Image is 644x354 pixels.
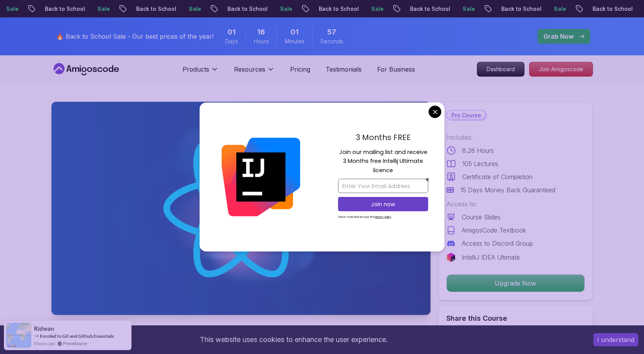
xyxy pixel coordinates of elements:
[34,333,39,339] span: ->
[446,253,456,262] img: jetbrains logo
[592,5,617,13] p: Sale
[290,65,310,74] a: Pricing
[447,275,584,292] p: Upgrade Now
[44,5,69,13] p: Sale
[6,323,31,348] img: provesource social proof notification image
[266,5,318,13] p: Back to School
[446,199,585,209] p: Access to:
[462,226,526,235] p: AmigosCode Textbook
[257,27,265,38] span: 16 Hours
[183,65,209,74] p: Products
[540,5,592,13] p: Back to School
[501,5,526,13] p: Sale
[447,111,486,120] p: Pro Course
[593,333,638,346] button: Accept cookies
[410,5,434,13] p: Sale
[477,62,524,77] a: Dashboard
[446,133,585,142] p: Includes:
[530,62,593,76] p: Join Amigoscode
[234,65,275,80] button: Resources
[529,62,593,77] a: Join Amigoscode
[6,331,582,348] div: This website uses cookies to enhance the user experience.
[318,5,343,13] p: Sale
[234,65,265,74] p: Resources
[183,65,219,80] button: Products
[462,253,520,262] p: IntelliJ IDEA Ultimate
[285,38,304,45] span: Minutes
[227,27,236,38] span: 1 Days
[460,185,555,195] p: 15 Days Money Back Guaranteed
[446,274,585,292] button: Upgrade Now
[326,65,362,74] a: Testimonials
[225,38,238,45] span: Days
[227,5,252,13] p: Sale
[254,38,269,45] span: Hours
[462,172,533,181] p: Certificate of Completion
[34,340,55,347] span: 8 hours ago
[290,27,299,38] span: 1 Minutes
[357,5,410,13] p: Back to School
[51,102,430,315] img: reactjs-developer-guide_thumbnail
[320,38,343,45] span: Seconds
[446,313,585,324] h2: Share this Course
[543,32,574,41] p: Grab Now
[174,5,227,13] p: Back to School
[462,239,533,248] p: Access to Discord Group
[477,62,524,76] p: Dashboard
[83,5,136,13] p: Back to School
[327,27,336,38] span: 57 Seconds
[462,146,494,155] p: 8.28 Hours
[63,340,87,347] a: ProveSource
[40,333,114,339] a: Enroled to Git and Github Essentials
[136,5,161,13] p: Sale
[34,325,54,332] span: ridwan
[56,32,214,41] p: 🔥 Back to School Sale - Our best prices of the year!
[377,65,415,74] a: For Business
[448,5,501,13] p: Back to School
[462,159,498,168] p: 105 Lectures
[462,212,501,222] p: Course Slides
